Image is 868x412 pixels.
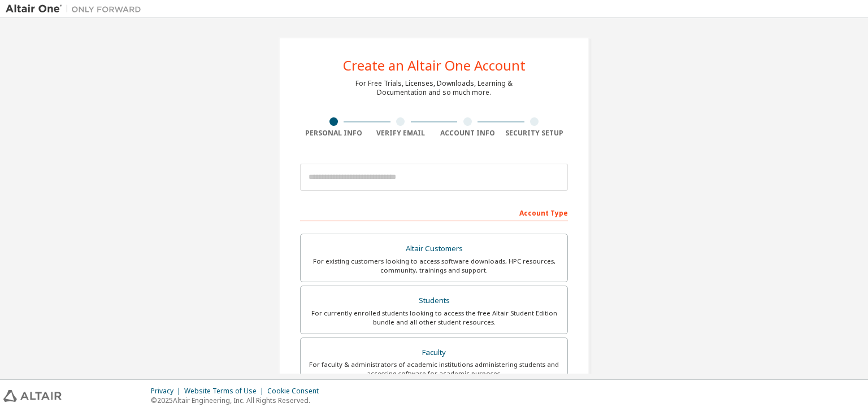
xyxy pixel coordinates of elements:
[307,345,561,361] div: Faculty
[307,309,561,327] div: For currently enrolled students looking to access the free Altair Student Edition bundle and all ...
[307,257,561,275] div: For existing customers looking to access software downloads, HPC resources, community, trainings ...
[307,293,561,309] div: Students
[267,387,325,396] div: Cookie Consent
[367,129,435,138] div: Verify Email
[343,59,526,72] div: Create an Altair One Account
[151,396,325,405] p: © 2025 Altair Engineering, Inc. All Rights Reserved.
[300,129,367,138] div: Personal Info
[434,129,501,138] div: Account Info
[3,390,62,402] img: altair_logo.svg
[151,387,184,396] div: Privacy
[184,387,267,396] div: Website Terms of Use
[355,79,513,97] div: For Free Trials, Licenses, Downloads, Learning & Documentation and so much more.
[300,203,568,221] div: Account Type
[307,360,561,378] div: For faculty & administrators of academic institutions administering students and accessing softwa...
[501,129,568,138] div: Security Setup
[6,3,147,15] img: Altair One
[307,241,561,257] div: Altair Customers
